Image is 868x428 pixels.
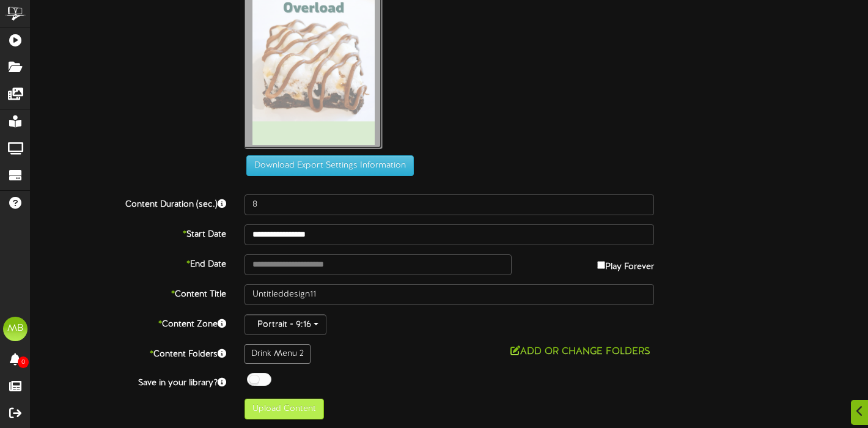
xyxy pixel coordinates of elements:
[3,317,28,341] div: MB
[597,261,605,269] input: Play Forever
[245,399,324,419] button: Upload Content
[507,344,654,360] button: Add or Change Folders
[240,161,414,170] a: Download Export Settings Information
[21,224,235,241] label: Start Date
[246,155,414,176] button: Download Export Settings Information
[21,344,235,361] label: Content Folders
[21,314,235,331] label: Content Zone
[21,254,235,271] label: End Date
[18,356,29,368] span: 0
[21,284,235,301] label: Content Title
[245,344,311,364] div: Drink Menu 2
[21,194,235,211] label: Content Duration (sec.)
[245,314,326,335] button: Portrait - 9:16
[597,254,654,273] label: Play Forever
[21,373,235,389] label: Save in your library?
[245,284,654,305] input: Title of this Content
